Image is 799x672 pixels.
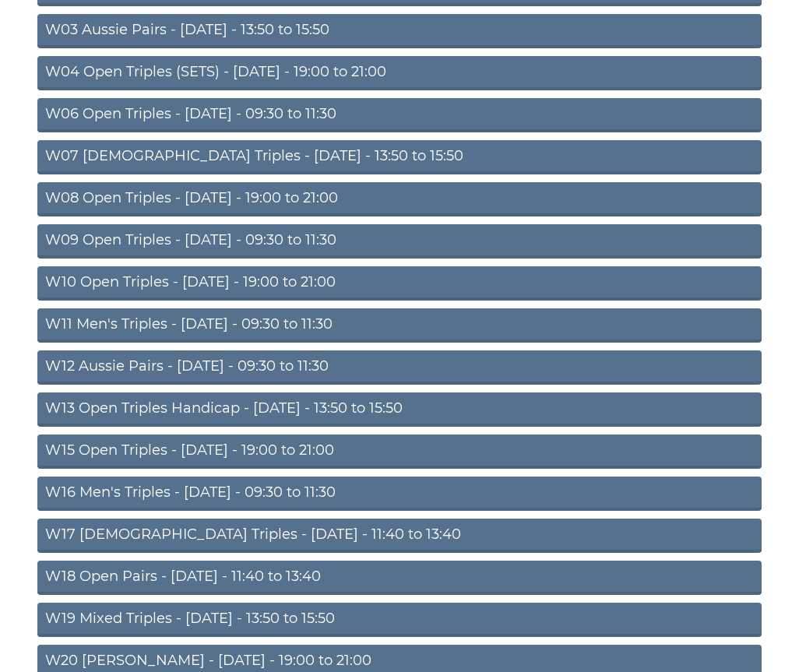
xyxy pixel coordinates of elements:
[37,392,762,427] a: W13 Open Triples Handicap - [DATE] - 13:50 to 15:50
[37,224,762,259] a: W09 Open Triples - [DATE] - 09:30 to 11:30
[37,140,762,174] a: W07 [DEMOGRAPHIC_DATA] Triples - [DATE] - 13:50 to 15:50
[37,182,762,216] a: W08 Open Triples - [DATE] - 19:00 to 21:00
[37,56,762,90] a: W04 Open Triples (SETS) - [DATE] - 19:00 to 21:00
[37,561,762,595] a: W18 Open Pairs - [DATE] - 11:40 to 13:40
[37,350,762,385] a: W12 Aussie Pairs - [DATE] - 09:30 to 11:30
[37,435,762,469] a: W15 Open Triples - [DATE] - 19:00 to 21:00
[37,266,762,301] a: W10 Open Triples - [DATE] - 19:00 to 21:00
[37,14,762,48] a: W03 Aussie Pairs - [DATE] - 13:50 to 15:50
[37,519,762,553] a: W17 [DEMOGRAPHIC_DATA] Triples - [DATE] - 11:40 to 13:40
[37,603,762,637] a: W19 Mixed Triples - [DATE] - 13:50 to 15:50
[37,477,762,511] a: W16 Men's Triples - [DATE] - 09:30 to 11:30
[37,308,762,343] a: W11 Men's Triples - [DATE] - 09:30 to 11:30
[37,98,762,132] a: W06 Open Triples - [DATE] - 09:30 to 11:30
